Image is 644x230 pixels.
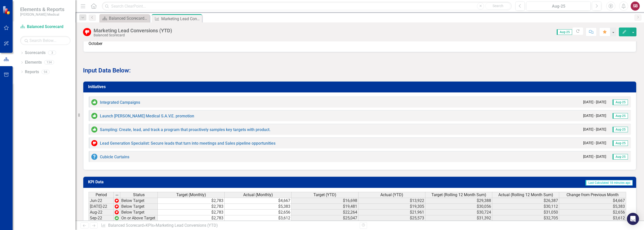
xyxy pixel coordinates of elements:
a: Sampling: Create, lead, and track a program that proactively samples key targets with product. [100,127,270,132]
img: w+6onZ6yCFk7QAAAABJRU5ErkJggg== [115,210,119,214]
span: Aug-25 [613,127,628,132]
td: $26,387 [492,198,559,204]
td: Below Target [120,198,158,204]
small: [DATE] - [DATE] [583,154,606,159]
td: $2,656 [225,210,292,215]
span: Last Calculated 18 minutes ago [585,180,633,186]
td: $2,783 [158,198,225,204]
img: ClearPoint Strategy [3,6,11,15]
img: On or Above Target [91,99,97,105]
td: Below Target [120,204,158,210]
span: Period [96,193,107,197]
span: Aug-25 [613,99,628,105]
div: Marketing Lead Conversions (YTD) [161,16,201,22]
a: Cubicle Curtains [100,155,129,159]
td: On or Above Target [120,215,158,221]
a: Elements [25,60,42,65]
input: Search ClearPoint... [102,2,512,11]
small: [DATE] - [DATE] [583,127,606,132]
td: Below Target [120,210,158,215]
button: Aug-25 [526,2,591,11]
td: $5,383 [225,204,292,210]
div: 134 [44,60,54,65]
span: Target (Rolling 12 Month Sum) [431,193,486,197]
div: Open Intercom Messenger [627,213,639,225]
span: Change from Previous Month [567,193,619,197]
img: On or Above Target [91,113,97,119]
td: $30,056 [425,204,492,210]
div: Balanced Scorecard [94,33,172,37]
td: $2,656 [559,210,626,215]
div: October [89,41,631,47]
a: KPIs [146,223,154,228]
span: Aug-25 [613,140,628,146]
td: $3,612 [559,215,626,221]
h3: Initiatives [88,85,633,89]
td: Sep-22 [89,215,114,221]
a: Launch [PERSON_NAME] Medical S.A.V.E. promotion [100,114,194,118]
td: $32,705 [492,215,559,221]
small: [DATE] - [DATE] [583,113,606,118]
td: Jun-22 [89,198,114,204]
a: Balanced Scorecard Welcome Page [101,15,148,21]
a: Scorecards [25,50,46,56]
img: 8DAGhfEEPCf229AAAAAElFTkSuQmCC [115,193,119,197]
td: $25,573 [358,215,425,221]
td: $5,383 [559,204,626,210]
small: [PERSON_NAME] Medical [20,12,64,16]
img: w+6onZ6yCFk7QAAAABJRU5ErkJggg== [115,199,119,203]
td: $19,481 [292,204,358,210]
td: [DATE]-22 [89,204,114,210]
div: » » [101,223,356,228]
td: $2,783 [158,215,225,221]
td: $19,305 [358,204,425,210]
span: Actual (YTD) [380,193,403,197]
small: [DATE] - [DATE] [583,100,606,105]
span: Aug-25 [613,113,628,119]
td: $3,612 [225,215,292,221]
img: Below Target [83,28,91,36]
div: 94 [42,70,50,74]
td: Aug-22 [89,210,114,215]
span: Actual (Monthly) [243,193,273,197]
button: SB [631,2,640,11]
td: $30,112 [492,204,559,210]
div: 3 [48,51,56,55]
small: [DATE] - [DATE] [583,141,606,145]
img: w+6onZ6yCFk7QAAAABJRU5ErkJggg== [115,205,119,209]
td: $25,047 [292,215,358,221]
td: $2,783 [158,204,225,210]
span: Actual (Rolling 12 Month Sum) [498,193,553,197]
a: Balanced Scorecard [108,223,144,228]
div: Aug-25 [528,3,589,9]
img: No Information [91,154,97,160]
strong: Input Data Below: [83,67,131,74]
td: $13,922 [358,198,425,204]
img: On or Above Target [91,126,97,133]
a: Lead Generation Specialist: Secure leads that turn into meetings and Sales pipeline opportunities [100,141,275,146]
img: wc+mapt77TOUwAAAABJRU5ErkJggg== [115,216,119,220]
a: Balanced Scorecard [20,24,70,30]
input: Search Below... [20,36,70,45]
td: $4,667 [559,198,626,204]
a: Integrated Campaigns [100,100,140,105]
span: Status [133,193,145,197]
td: $21,961 [358,210,425,215]
td: $30,724 [425,210,492,215]
td: $2,783 [158,210,225,215]
td: $22,264 [292,210,358,215]
span: Aug-25 [557,29,572,35]
span: Elements & Reports [20,6,64,12]
h3: KPI Data [88,180,222,184]
button: Search [485,3,510,10]
td: $31,392 [425,215,492,221]
div: Marketing Lead Conversions (YTD) [156,223,218,228]
td: $4,667 [225,198,292,204]
a: Reports [25,69,39,75]
td: $29,388 [425,198,492,204]
span: Aug-25 [613,154,628,160]
td: $31,050 [492,210,559,215]
span: Target (Monthly) [176,193,206,197]
div: Balanced Scorecard Welcome Page [109,15,148,21]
